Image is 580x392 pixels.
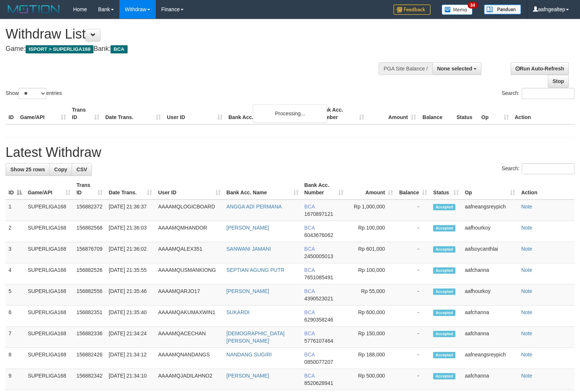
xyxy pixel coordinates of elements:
td: aafneangsreypich [462,200,518,221]
a: NANDANG SUGIRI [227,352,272,358]
span: Accepted [433,246,455,253]
a: Note [521,352,532,358]
select: Showentries [19,88,46,99]
td: aafhourkoy [462,221,518,242]
td: 156882426 [73,348,106,369]
a: Note [521,267,532,273]
td: - [396,348,430,369]
td: AAAAMQAKUMAXWIN1 [155,306,223,327]
td: 2 [6,221,25,242]
span: Accepted [433,225,455,231]
td: [DATE] 21:36:03 [106,221,155,242]
td: - [396,369,430,390]
img: Button%20Memo.svg [442,4,473,15]
td: 156882351 [73,306,106,327]
td: [DATE] 21:35:46 [106,284,155,306]
td: - [396,284,430,306]
span: Show 25 rows [10,167,45,172]
span: Copy 2450005013 to clipboard [304,253,333,259]
a: CSV [72,163,92,176]
a: [DEMOGRAPHIC_DATA][PERSON_NAME] [227,330,285,344]
a: Note [521,330,532,336]
td: SUPERLIGA168 [25,369,73,390]
th: Status: activate to sort column ascending [430,178,462,200]
td: SUPERLIGA168 [25,242,73,263]
td: Rp 600,000 [346,306,396,327]
span: Accepted [433,373,455,379]
td: [DATE] 21:34:12 [106,348,155,369]
td: [DATE] 21:35:40 [106,306,155,327]
th: ID [6,103,17,124]
a: Stop [548,75,569,88]
td: Rp 601,000 [346,242,396,263]
td: Rp 500,000 [346,369,396,390]
td: 156876709 [73,242,106,263]
td: SUPERLIGA168 [25,221,73,242]
td: SUPERLIGA168 [25,263,73,284]
td: 156882568 [73,221,106,242]
span: Copy 8520628941 to clipboard [304,380,333,386]
th: Op [478,103,512,124]
td: 156882342 [73,369,106,390]
span: Accepted [433,331,455,337]
td: aafhourkoy [462,284,518,306]
span: Copy 6043676062 to clipboard [304,232,333,238]
th: Amount: activate to sort column ascending [346,178,396,200]
a: Copy [49,163,72,176]
td: AAAAMQNANDANGS [155,348,223,369]
input: Search: [522,163,574,174]
td: Rp 1,000,000 [346,200,396,221]
a: Note [521,225,532,231]
th: Bank Acc. Number [315,103,367,124]
td: aafchanna [462,327,518,348]
span: BCA [304,246,315,252]
span: Copy 7651085491 to clipboard [304,274,333,280]
td: - [396,263,430,284]
h4: Game: Bank: [6,45,379,53]
th: Balance [419,103,454,124]
span: ISPORT > SUPERLIGA168 [26,45,93,53]
td: SUPERLIGA168 [25,306,73,327]
td: SUPERLIGA168 [25,284,73,306]
span: Copy 6290358246 to clipboard [304,317,333,323]
td: 5 [6,284,25,306]
td: SUPERLIGA168 [25,348,73,369]
th: Bank Acc. Number: activate to sort column ascending [301,178,347,200]
td: Rp 150,000 [346,327,396,348]
td: [DATE] 21:34:24 [106,327,155,348]
td: 156882556 [73,284,106,306]
td: 8 [6,348,25,369]
label: Search: [502,163,574,174]
td: aafchanna [462,263,518,284]
td: - [396,327,430,348]
span: BCA [304,352,315,358]
th: Action [518,178,574,200]
a: Note [521,204,532,210]
a: Note [521,309,532,315]
a: Note [521,246,532,252]
a: Note [521,288,532,294]
span: Copy [54,167,67,172]
span: Copy 1670897121 to clipboard [304,211,333,217]
a: SANWANI JAMANI [227,246,271,252]
td: Rp 100,000 [346,221,396,242]
td: AAAAMQUSMANKIONG [155,263,223,284]
th: Balance: activate to sort column ascending [396,178,430,200]
td: aafchanna [462,306,518,327]
th: Game/API: activate to sort column ascending [25,178,73,200]
td: AAAAMQARJO17 [155,284,223,306]
td: 3 [6,242,25,263]
th: Trans ID: activate to sort column ascending [73,178,106,200]
h1: Latest Withdraw [6,145,574,160]
th: User ID: activate to sort column ascending [155,178,223,200]
td: - [396,306,430,327]
span: Copy 4390523021 to clipboard [304,296,333,302]
a: Show 25 rows [6,163,50,176]
div: PGA Site Balance / [379,62,432,75]
td: 156882526 [73,263,106,284]
img: panduan.png [484,4,521,14]
th: Bank Acc. Name [225,103,315,124]
td: AAAAMQACECHAN [155,327,223,348]
th: ID: activate to sort column descending [6,178,25,200]
th: Bank Acc. Name: activate to sort column ascending [224,178,301,200]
